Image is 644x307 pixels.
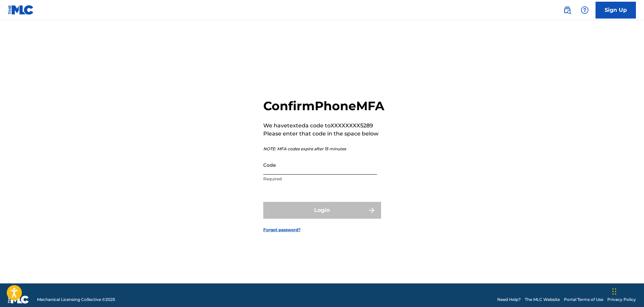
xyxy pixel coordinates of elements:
[263,176,377,182] p: Required
[563,6,571,14] img: search
[525,297,560,303] a: The MLC Website
[581,6,589,14] img: help
[561,3,574,17] a: Public Search
[263,130,384,138] p: Please enter that code in the space below
[8,296,29,304] img: logo
[607,297,636,303] a: Privacy Policy
[263,98,384,114] h2: Confirm Phone MFA
[263,227,301,233] a: Forgot password?
[497,297,521,303] a: Need Help?
[8,5,34,15] img: MLC Logo
[263,146,384,152] p: NOTE: MFA codes expire after 15 minutes
[612,281,616,302] div: Drag
[564,297,603,303] a: Portal Terms of Use
[596,2,636,19] a: Sign Up
[610,275,644,307] iframe: Chat Widget
[578,3,591,17] div: Help
[37,297,115,303] span: Mechanical Licensing Collective © 2025
[263,122,384,130] p: We have texted a code to XXXXXXXX5289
